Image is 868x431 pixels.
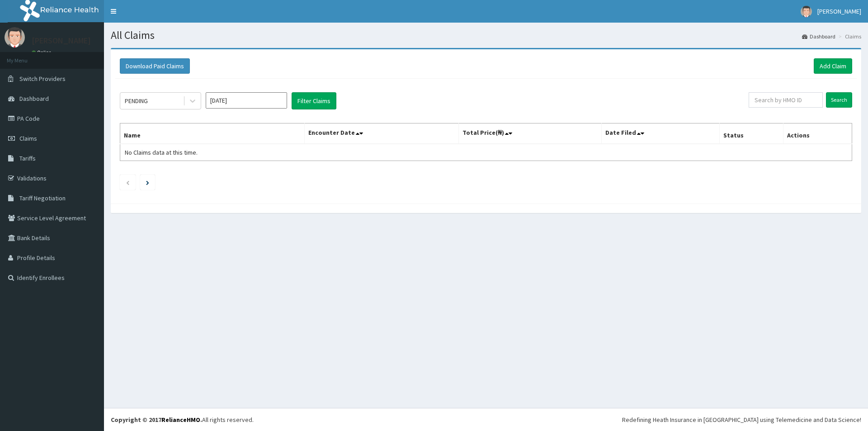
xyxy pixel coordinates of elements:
th: Status [719,123,783,144]
input: Search [826,92,852,108]
a: Online [32,49,53,56]
span: [PERSON_NAME] [817,7,861,15]
img: User Image [5,27,25,47]
a: Previous page [126,178,130,186]
input: Select Month and Year [206,92,287,109]
th: Encounter Date [304,123,458,144]
a: Dashboard [802,33,835,40]
strong: Copyright © 2017 . [111,416,202,424]
span: Switch Providers [19,75,66,83]
input: Search by HMO ID [749,92,823,108]
th: Actions [783,123,852,144]
th: Total Price(₦) [458,123,601,144]
a: RelianceHMO [161,416,200,424]
div: Redefining Heath Insurance in [GEOGRAPHIC_DATA] using Telemedicine and Data Science! [622,415,861,424]
span: Dashboard [19,95,49,103]
button: Download Paid Claims [120,58,190,74]
span: Tariff Negotiation [19,194,66,202]
span: Tariffs [19,154,36,162]
button: Filter Claims [292,92,336,109]
div: PENDING [125,96,148,105]
li: Claims [836,33,861,40]
footer: All rights reserved. [104,408,868,431]
img: User Image [801,6,812,17]
a: Next page [146,178,149,186]
span: Claims [19,134,37,142]
th: Name [120,123,305,144]
a: Add Claim [814,58,852,74]
span: No Claims data at this time. [125,148,198,156]
h1: All Claims [111,29,861,41]
p: [PERSON_NAME] [32,37,91,45]
th: Date Filed [601,123,719,144]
